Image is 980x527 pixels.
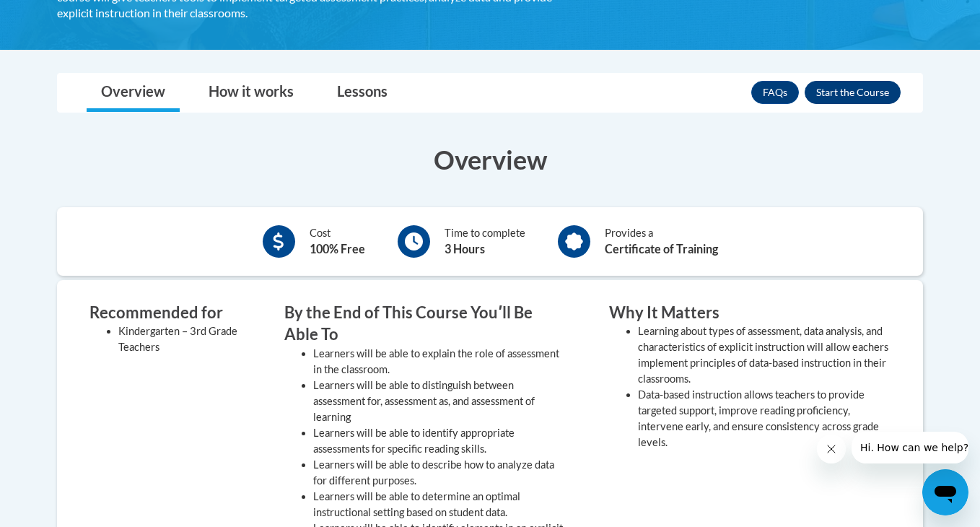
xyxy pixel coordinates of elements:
li: Learners will be able to describe how to analyze data for different purposes. [313,457,566,489]
iframe: Button to launch messaging window [922,469,968,515]
li: Learners will be able to explain the role of assessment in the classroom. [313,346,566,378]
iframe: Close message [817,435,846,463]
iframe: Message from company [852,432,968,463]
li: Learners will be able to distinguish between assessment for, assessment as, and assessment of lea... [313,378,566,425]
b: 100% Free [310,242,365,256]
a: FAQs [751,81,799,104]
li: Data-based instruction allows teachers to provide targeted support, improve reading proficiency, ... [638,387,891,450]
a: Overview [87,74,180,112]
li: Learners will be able to identify appropriate assessments for specific reading skills. [313,425,566,457]
li: Learning about types of assessment, data analysis, and characteristics of explicit instruction wi... [638,323,891,387]
div: Time to complete [445,225,525,258]
b: 3 Hours [445,242,485,256]
div: Provides a [605,225,718,258]
h3: Overview [57,141,923,178]
h3: By the End of This Course Youʹll Be Able To [284,302,566,347]
li: Learners will be able to determine an optimal instructional setting based on student data. [313,489,566,521]
button: Enroll [805,81,901,104]
li: Kindergarten – 3rd Grade Teachers [118,323,241,355]
a: Lessons [323,74,402,112]
div: Cost [310,225,365,258]
h3: Why It Matters [609,302,891,324]
a: How it works [194,74,308,112]
b: Certificate of Training [605,242,718,256]
h3: Recommended for [89,302,241,324]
